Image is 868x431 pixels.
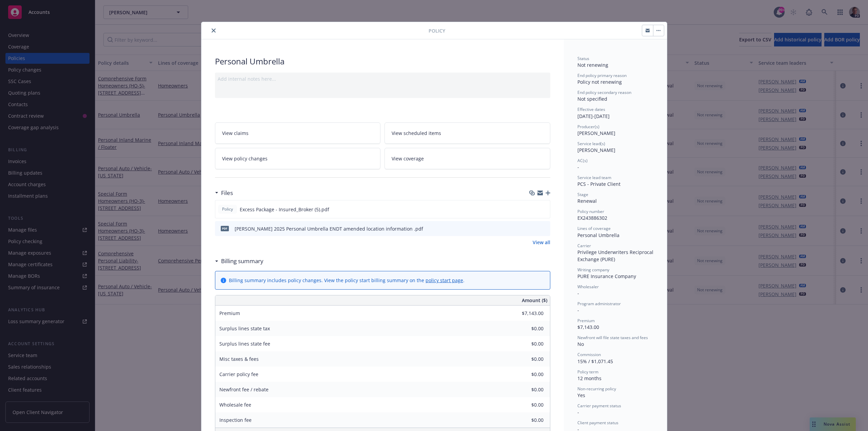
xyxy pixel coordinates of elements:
[577,198,597,204] span: Renewal
[577,232,653,239] div: Personal Umbrella
[504,339,548,349] input: 0.00
[504,308,548,318] input: 0.00
[577,249,655,262] span: Privilege Underwriters Reciprocal Exchange (PURE)
[219,310,240,316] span: Premium
[577,301,621,307] span: Program administrator
[229,277,465,284] div: Billing summary includes policy changes. View the policy start billing summary on the .
[577,386,616,392] span: Non-recurring policy
[221,206,234,212] span: Policy
[577,392,585,398] span: Yes
[577,375,601,381] span: 12 months
[221,226,229,231] span: pdf
[429,27,445,34] span: Policy
[577,192,588,197] span: Stage
[577,141,605,146] span: Service lead(s)
[392,155,424,162] span: View coverage
[577,215,607,221] span: EX243886302
[577,62,608,68] span: Not renewing
[577,403,621,409] span: Carrier payment status
[215,257,263,266] div: Billing summary
[541,225,548,232] button: preview file
[504,415,548,425] input: 0.00
[530,206,536,213] button: download file
[577,352,601,357] span: Commission
[215,148,381,169] a: View policy changes
[577,341,584,347] span: No
[384,122,550,144] a: View scheduled items
[577,318,595,324] span: Premium
[219,386,269,393] span: Newfront fee / rebate
[221,189,233,197] h3: Files
[541,206,547,213] button: preview file
[577,226,611,231] span: Lines of coverage
[384,148,550,169] a: View coverage
[240,206,329,213] span: Excess Package - Insured_Broker (5).pdf
[504,324,548,334] input: 0.00
[219,325,270,332] span: Surplus lines state tax
[222,155,268,162] span: View policy changes
[504,400,548,410] input: 0.00
[577,409,579,415] span: -
[504,385,548,395] input: 0.00
[219,340,270,347] span: Surplus lines state fee
[392,130,441,137] span: View scheduled items
[522,297,547,304] span: Amount ($)
[504,354,548,364] input: 0.00
[577,358,613,365] span: 15% / $1,071.45
[577,420,618,426] span: Client payment status
[577,284,599,290] span: Wholesaler
[219,417,252,423] span: Inspection fee
[577,56,589,61] span: Status
[426,277,463,283] a: policy start page
[577,79,622,85] span: Policy not renewing
[577,267,609,273] span: Writing company
[577,369,598,375] span: Policy term
[235,225,423,232] div: [PERSON_NAME] 2025 Personal Umbrella ENDT amended location information .pdf
[577,290,579,296] span: -
[577,130,615,136] span: [PERSON_NAME]
[577,106,605,112] span: Effective dates
[221,257,263,266] h3: Billing summary
[577,158,588,163] span: AC(s)
[577,164,579,170] span: -
[531,225,536,232] button: download file
[577,106,653,119] div: [DATE] - [DATE]
[577,307,579,313] span: -
[210,26,218,35] button: close
[219,371,258,377] span: Carrier policy fee
[219,401,251,408] span: Wholesale fee
[577,209,604,214] span: Policy number
[577,147,615,153] span: [PERSON_NAME]
[504,369,548,379] input: 0.00
[577,243,591,249] span: Carrier
[577,324,599,330] span: $7,143.00
[577,96,607,102] span: Not specified
[219,356,259,362] span: Misc taxes & fees
[533,239,550,246] a: View all
[577,73,627,78] span: End policy primary reason
[577,181,620,187] span: PCS - Private Client
[577,90,631,95] span: End policy secondary reason
[577,273,636,279] span: PURE Insurance Company
[222,130,249,137] span: View claims
[577,335,648,340] span: Newfront will file state taxes and fees
[577,124,599,130] span: Producer(s)
[215,189,233,197] div: Files
[218,75,548,82] div: Add internal notes here...
[215,122,381,144] a: View claims
[577,175,611,180] span: Service lead team
[215,56,550,67] div: Personal Umbrella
